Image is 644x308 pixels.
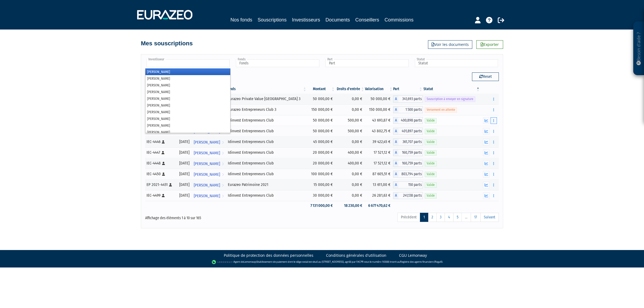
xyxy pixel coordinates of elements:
span: A [393,171,398,178]
div: [DATE] [179,150,190,155]
td: 17 521,12 € [365,158,393,169]
span: Souscription à envoyer en signature [425,97,475,102]
td: 18 230,00 € [335,201,365,210]
div: Idinvest Entrepreneurs Club [228,160,305,166]
a: Registre des agents financiers (Regafi) [400,260,442,263]
i: [Français] Personne physique [162,151,164,154]
div: A - Eurazeo Private Value Europe 3 [393,96,423,102]
li: [PERSON_NAME] [145,89,230,95]
img: 1732889491-logotype_eurazeo_blanc_rvb.png [137,10,192,20]
th: Montant: activer pour trier la colonne par ordre croissant [307,85,335,94]
li: [PERSON_NAME] [145,115,230,122]
td: 0,00 € [335,94,365,104]
a: 4 [445,213,453,222]
li: [PERSON_NAME] [145,109,230,115]
td: 50 000,00 € [365,94,393,104]
a: Politique de protection des données personnelles [224,253,313,258]
div: A - Idinvest Entrepreneurs Club [393,149,423,156]
div: A - Eurazeo Patrimoine 2021 [393,181,423,188]
a: CGU Lemonway [399,253,427,258]
span: [PERSON_NAME] [194,170,220,179]
td: 50 000,00 € [307,115,335,126]
div: Eurazeo Entrepreneurs Club 3 [228,107,305,112]
div: Idinvest Entrepreneurs Club [228,128,305,134]
div: IEC-4499 [147,193,175,198]
a: [PERSON_NAME] [192,190,226,201]
span: A [393,149,398,156]
i: Voir l'investisseur [222,137,224,147]
span: A [393,181,398,188]
span: 160,759 parts [398,149,423,156]
td: 0,00 € [335,104,365,115]
a: [PERSON_NAME] [192,147,226,158]
a: Nos fonds [230,16,252,24]
td: 20 000,00 € [307,158,335,169]
th: Droits d'entrée: activer pour trier la colonne par ordre croissant [335,85,365,94]
span: A [393,138,398,145]
div: EP 2021-4451 [147,182,175,188]
div: IEC-4450 [147,171,175,177]
li: [PERSON_NAME] [145,95,230,102]
td: 87 605,51 € [365,169,393,179]
i: Voir l'investisseur [222,159,224,169]
div: A - Idinvest Entrepreneurs Club [393,138,423,145]
li: [PERSON_NAME] [145,102,230,109]
a: Voir les documents [428,40,472,49]
li: [PERSON_NAME] [145,68,230,75]
div: - Agent de (établissement de paiement dont le siège social est situé au [STREET_ADDRESS], agréé p... [5,259,639,265]
a: [PERSON_NAME] [192,137,226,147]
a: Investisseurs [292,16,320,24]
a: 2 [428,213,437,222]
span: Valide [425,182,437,188]
span: [PERSON_NAME] [194,148,220,158]
a: 17 [471,213,481,222]
td: 500,00 € [335,126,365,137]
li: [PERSON_NAME] [145,75,230,82]
td: 43 693,87 € [365,115,393,126]
li: [PERSON_NAME] [145,129,230,135]
span: 241,138 parts [398,192,423,199]
a: Conditions générales d'utilisation [326,253,386,258]
div: Idinvest Entrepreneurs Club [228,150,305,155]
i: Voir l'investisseur [222,148,224,158]
span: [PERSON_NAME] [194,180,220,190]
td: 6 677 470,62 € [365,201,393,210]
span: 400,898 parts [398,117,423,124]
a: Lemonway [244,260,256,263]
a: Documents [325,16,350,24]
i: [Français] Personne physique [169,183,172,186]
span: A [393,128,398,135]
td: 43 802,75 € [365,126,393,137]
i: [Français] Personne physique [162,162,165,165]
span: 361,707 parts [398,138,423,145]
td: 150 000,00 € [307,104,335,115]
a: [PERSON_NAME] [192,179,226,190]
td: 100 000,00 € [307,169,335,179]
td: 0,00 € [335,179,365,190]
td: 30 000,00 € [307,190,335,201]
a: Exporter [476,40,503,49]
td: 17 521,12 € [365,147,393,158]
span: A [393,96,398,102]
i: Voir l'investisseur [222,180,224,190]
td: 13 611,00 € [365,179,393,190]
p: Besoin d'aide ? [636,24,642,73]
div: A - Idinvest Entrepreneurs Club [393,117,423,124]
td: 150 000,00 € [365,104,393,115]
i: Voir l'investisseur [222,191,224,201]
span: 341,693 parts [398,96,423,102]
div: Idinvest Entrepreneurs Club [228,139,305,145]
span: 803,794 parts [398,171,423,178]
button: Reset [472,72,499,81]
td: 0,00 € [335,190,365,201]
a: 1 [420,213,428,222]
div: Eurazeo Patrimoine 2021 [228,182,305,188]
span: Valide [425,172,437,177]
th: Valorisation: activer pour trier la colonne par ordre croissant [365,85,393,94]
td: 7 131 000,00 € [307,201,335,210]
span: A [393,117,398,124]
span: Valide [425,150,437,155]
span: Valide [425,118,437,123]
li: [PERSON_NAME] [145,82,230,89]
div: A - Idinvest Entrepreneurs Club [393,128,423,135]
